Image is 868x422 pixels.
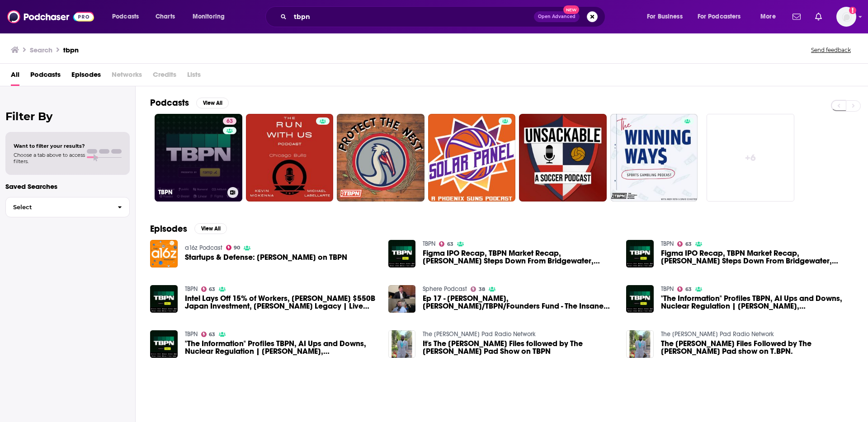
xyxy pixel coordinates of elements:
[156,10,175,23] span: Charts
[423,295,615,310] span: Ep 17 - [PERSON_NAME], [PERSON_NAME]/TBPN/Founders Fund - The Insane State of [MEDICAL_DATA] Regu...
[185,340,377,355] a: "The Information" Profiles TBPN, AI Ups and Downs, Nuclear Regulation | Zach Weinberg, Leigh Mari...
[647,10,683,23] span: For Business
[661,340,854,355] a: The Donelson Files Followed by The Batchelor Pad show on T.BPN.
[112,10,139,23] span: Podcasts
[150,330,178,358] img: "The Information" Profiles TBPN, AI Ups and Downs, Nuclear Regulation | Zach Weinberg, Leigh Mari...
[226,245,241,250] a: 90
[423,295,615,310] a: Ep 17 - John Coogan, Lucy/TBPN/Founders Fund - The Insane State of Nicotine Regulation in the US
[274,6,614,27] div: Search podcasts, credits, & more...
[685,242,692,246] span: 63
[185,253,347,261] span: Startups & Defense: [PERSON_NAME] on TBPN
[30,46,52,54] h3: Search
[563,5,580,14] span: New
[661,249,854,265] span: Figma IPO Recap, TBPN Market Recap, [PERSON_NAME] Steps Down From Bridgewater, Coinbase Earnings ...
[661,249,854,265] a: Figma IPO Recap, TBPN Market Recap, Ray Dalio Steps Down From Bridgewater, Coinbase Earnings Upda...
[185,295,377,310] span: Intel Lays Off 15% of Workers, [PERSON_NAME] $550B Japan Investment, [PERSON_NAME] Legacy | Live ...
[201,332,216,337] a: 63
[388,240,416,267] img: Figma IPO Recap, TBPN Market Recap, Ray Dalio Steps Down From Bridgewater, Coinbase Earnings Upda...
[538,14,576,19] span: Open Advanced
[30,67,61,86] a: Podcasts
[5,110,130,123] h2: Filter By
[153,67,176,86] span: Credits
[626,285,654,313] img: "The Information" Profiles TBPN, AI Ups and Downs, Nuclear Regulation | Zach Weinberg, Leigh Mari...
[789,9,804,24] a: Show notifications dropdown
[836,7,856,27] button: Show profile menu
[150,9,180,24] a: Charts
[14,152,85,164] span: Choose a tab above to access filters.
[423,249,615,265] span: Figma IPO Recap, TBPN Market Recap, [PERSON_NAME] Steps Down From Bridgewater, Coinbase Earnings ...
[150,223,187,234] h2: Episodes
[150,285,178,313] img: Intel Lays Off 15% of Workers, Trump's $550B Japan Investment, Hulk Hogan's Legacy | Live TBPN Ta...
[685,287,692,291] span: 63
[5,182,130,191] p: Saved Searches
[760,10,776,23] span: More
[201,286,216,292] a: 63
[534,11,580,22] button: Open AdvancedNew
[661,330,774,338] a: The Batchelor Pad Radio Network
[185,295,377,310] a: Intel Lays Off 15% of Workers, Trump's $550B Japan Investment, Hulk Hogan's Legacy | Live TBPN Ta...
[677,241,692,247] a: 63
[185,285,198,293] a: TBPN
[187,67,201,86] span: Lists
[661,295,854,310] a: "The Information" Profiles TBPN, AI Ups and Downs, Nuclear Regulation | Zach Weinberg, Leigh Mari...
[193,10,225,23] span: Monitoring
[423,249,615,265] a: Figma IPO Recap, TBPN Market Recap, Ray Dalio Steps Down From Bridgewater, Coinbase Earnings Upda...
[150,223,227,234] a: EpisodesView All
[11,67,19,86] a: All
[423,340,615,355] a: It's The Donelson Files followed by The Batchelor Pad Show on TBPN
[707,114,794,202] a: +6
[234,246,240,250] span: 90
[423,285,467,293] a: Sphere Podcast
[71,67,101,86] a: Episodes
[479,287,485,291] span: 38
[423,340,615,355] span: It's The [PERSON_NAME] Files followed by The [PERSON_NAME] Pad Show on TBPN
[423,240,435,248] a: TBPN
[209,287,215,291] span: 63
[185,330,198,338] a: TBPN
[692,9,754,24] button: open menu
[150,97,189,108] h2: Podcasts
[836,7,856,27] span: Logged in as inkhouseNYC
[150,97,229,108] a: PodcastsView All
[150,240,178,267] img: Startups & Defense: Katherine Boyle on TBPN
[185,244,222,252] a: a16z Podcast
[626,240,654,267] img: Figma IPO Recap, TBPN Market Recap, Ray Dalio Steps Down From Bridgewater, Coinbase Earnings Upda...
[423,330,536,338] a: The Batchelor Pad Radio Network
[754,9,787,24] button: open menu
[106,9,151,24] button: open menu
[849,7,856,14] svg: Add a profile image
[194,223,227,234] button: View All
[186,9,236,24] button: open menu
[626,330,654,358] img: The Donelson Files Followed by The Batchelor Pad show on T.BPN.
[290,9,534,24] input: Search podcasts, credits, & more...
[808,46,854,54] button: Send feedback
[661,285,674,293] a: TBPN
[388,285,416,313] img: Ep 17 - John Coogan, Lucy/TBPN/Founders Fund - The Insane State of Nicotine Regulation in the US
[661,295,854,310] span: "The Information" Profiles TBPN, AI Ups and Downs, Nuclear Regulation | [PERSON_NAME], [PERSON_NA...
[641,9,694,24] button: open menu
[661,340,854,355] span: The [PERSON_NAME] Files Followed by The [PERSON_NAME] Pad show on T.BPN.
[661,240,674,248] a: TBPN
[226,117,233,126] span: 63
[5,197,130,217] button: Select
[698,10,741,23] span: For Podcasters
[6,204,110,210] span: Select
[7,8,94,25] img: Podchaser - Follow, Share and Rate Podcasts
[836,7,856,27] img: User Profile
[185,253,347,261] a: Startups & Defense: Katherine Boyle on TBPN
[388,330,416,358] img: It's The Donelson Files followed by The Batchelor Pad Show on TBPN
[155,114,242,202] a: 63TBPN
[185,340,377,355] span: "The Information" Profiles TBPN, AI Ups and Downs, Nuclear Regulation | [PERSON_NAME], [PERSON_NA...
